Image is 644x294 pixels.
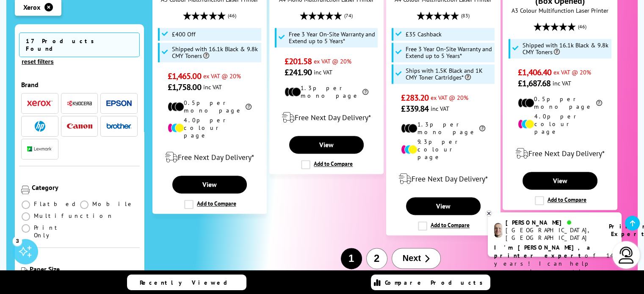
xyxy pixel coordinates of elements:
[371,275,490,290] a: Compare Products
[30,265,138,273] div: Paper Size
[285,67,312,78] span: £241.90
[522,42,609,55] span: Shipped with 16.1k Black & 9.8k CMY Toners
[289,31,376,44] span: Free 3 Year On-Site Warranty and Extend up to 5 Years*
[518,67,551,78] span: £1,406.40
[507,142,612,165] div: modal_delivery
[406,67,492,81] span: Ships with 1.5K Black and 1K CMY Toner Cartridges*
[106,123,132,129] img: Brother
[618,247,635,264] img: user-headset-light.svg
[506,219,598,226] div: [PERSON_NAME]
[13,236,22,245] div: 3
[67,100,92,107] img: Kyocera
[385,279,487,286] span: Compare Products
[157,146,262,169] div: modal_delivery
[314,68,332,76] span: inc VAT
[21,186,30,194] img: Category
[518,113,602,135] li: 4.0p per colour page
[64,98,95,109] button: Kyocera
[168,71,201,82] span: £1,465.00
[21,80,138,89] div: Brand
[494,244,615,284] p: of 14 years! I can help you choose the right product
[406,46,492,59] span: Free 3 Year On-Site Warranty and Extend up to 5 Years*
[19,58,56,66] button: reset filters
[203,72,241,80] span: ex VAT @ 20%
[366,248,387,269] button: 2
[301,160,353,169] label: Add to Compare
[19,33,140,57] span: 17 Products Found
[104,98,134,109] button: Epson
[285,56,312,67] span: £201.58
[289,136,364,154] a: View
[401,103,428,114] span: £339.84
[25,143,55,155] button: Lexmark
[418,221,470,231] label: Add to Compare
[506,226,598,242] div: [GEOGRAPHIC_DATA], [GEOGRAPHIC_DATA]
[184,200,236,209] label: Add to Compare
[34,224,79,239] span: Print Only
[461,8,470,24] span: (83)
[32,183,138,192] div: Category
[507,6,612,14] span: A3 Colour Multifunction Laser Printer
[314,57,351,65] span: ex VAT @ 20%
[518,78,550,89] span: £1,687.68
[578,19,586,35] span: (46)
[168,82,201,93] span: £1,758.00
[344,8,353,24] span: (74)
[274,106,379,129] div: modal_delivery
[34,200,78,208] span: Flatbed
[67,124,92,129] img: Canon
[25,121,55,132] button: HP
[34,212,113,220] span: Multifunction
[401,92,428,103] span: £283.20
[431,104,449,113] span: inc VAT
[431,93,468,102] span: ex VAT @ 20%
[104,121,134,132] button: Brother
[35,121,45,132] img: HP
[172,176,247,193] a: View
[92,200,134,208] span: Mobile
[522,172,597,190] a: View
[494,244,593,259] b: I'm [PERSON_NAME], a printer expert
[140,279,236,286] span: Recently Viewed
[23,3,40,11] span: Xerox
[406,31,442,38] span: £35 Cashback
[403,253,421,263] span: Next
[406,197,481,215] a: View
[518,95,602,110] li: 0.5p per mono page
[203,83,222,91] span: inc VAT
[401,121,485,136] li: 1.3p per mono page
[227,8,236,24] span: (46)
[64,121,95,132] button: Canon
[285,84,369,99] li: 1.3p per mono page
[401,138,485,161] li: 9.3p per colour page
[391,167,496,191] div: modal_delivery
[535,196,586,205] label: Add to Compare
[172,46,259,59] span: Shipped with 16.1k Black & 9.8k CMY Toners
[106,100,132,107] img: Epson
[553,68,591,76] span: ex VAT @ 20%
[553,79,571,87] span: inc VAT
[27,146,53,151] img: Lexmark
[25,98,55,109] button: Xerox
[494,223,502,238] img: ashley-livechat.png
[392,248,441,269] button: Next
[168,99,252,114] li: 0.5p per mono page
[172,31,196,38] span: £400 Off
[21,267,28,276] img: Paper Size
[127,275,246,290] a: Recently Viewed
[27,100,53,106] img: Xerox
[168,116,252,139] li: 4.0p per colour page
